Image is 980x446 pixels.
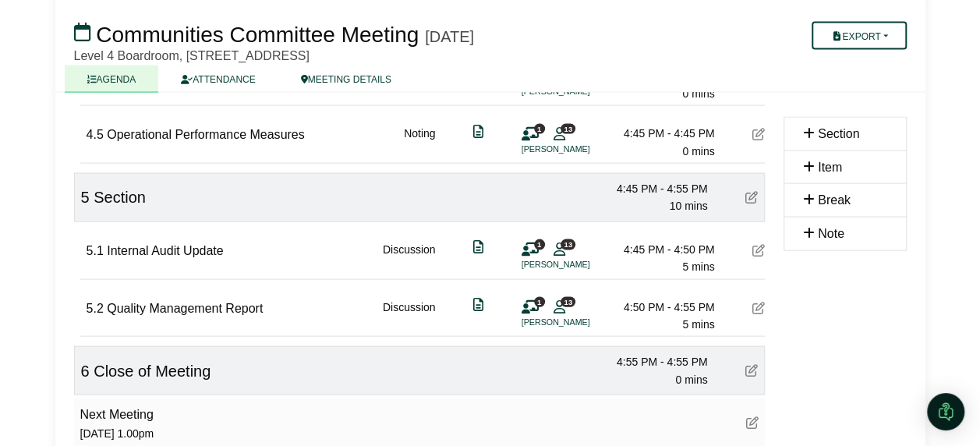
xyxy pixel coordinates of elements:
[107,244,223,257] span: Internal Audit Update
[404,125,435,160] div: Noting
[682,318,714,331] span: 5 mins
[682,260,714,273] span: 5 mins
[812,22,906,50] button: Export
[81,363,90,380] span: 6
[606,241,715,258] div: 4:45 PM - 4:50 PM
[158,65,278,93] a: ATTENDANCE
[561,239,575,250] span: 13
[94,189,146,206] span: Section
[278,65,414,93] a: MEETING DETAILS
[107,128,304,141] span: Operational Performance Measures
[534,124,545,134] span: 1
[96,23,419,47] span: Communities Committee Meeting
[927,393,964,430] div: Open Intercom Messenger
[599,353,708,370] div: 4:55 PM - 4:55 PM
[599,180,708,197] div: 4:45 PM - 4:55 PM
[606,299,715,316] div: 4:50 PM - 4:55 PM
[522,316,639,329] li: [PERSON_NAME]
[818,227,844,240] span: Note
[425,27,474,46] div: [DATE]
[80,425,154,442] div: [DATE] 1.00pm
[81,189,90,206] span: 5
[80,408,154,421] span: Next Meeting
[87,302,104,315] span: 5.2
[606,125,715,142] div: 4:45 PM - 4:45 PM
[522,143,639,156] li: [PERSON_NAME]
[107,302,263,315] span: Quality Management Report
[87,244,104,257] span: 5.1
[682,145,714,158] span: 0 mins
[561,124,575,134] span: 13
[522,258,639,271] li: [PERSON_NAME]
[818,161,842,174] span: Item
[669,200,707,212] span: 10 mins
[534,239,545,250] span: 1
[561,297,575,307] span: 13
[534,297,545,307] span: 1
[675,373,707,386] span: 0 mins
[74,49,310,62] span: Level 4 Boardroom, [STREET_ADDRESS]
[94,363,211,380] span: Close of Meeting
[65,65,159,93] a: AGENDA
[818,193,851,207] span: Break
[383,241,436,276] div: Discussion
[383,299,436,334] div: Discussion
[87,128,104,141] span: 4.5
[682,87,714,100] span: 0 mins
[818,127,859,140] span: Section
